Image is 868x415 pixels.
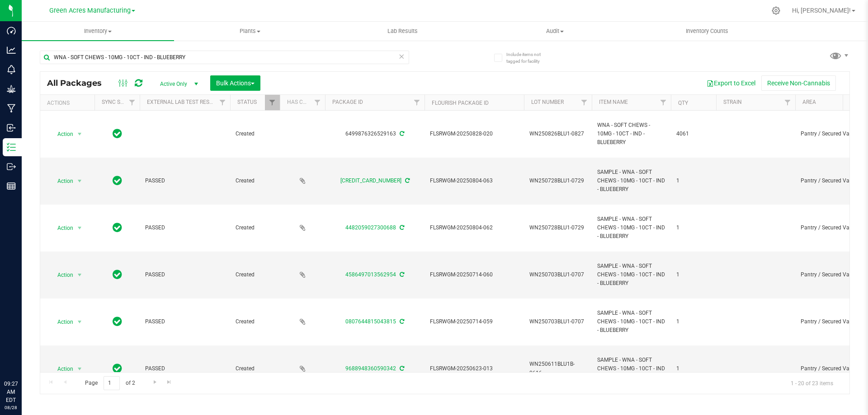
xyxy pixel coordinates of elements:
[102,99,137,105] a: Sync Status
[398,224,404,231] span: Sync from Compliance System
[674,27,741,35] span: Inventory Counts
[801,224,858,232] span: Pantry / Secured Vault
[47,100,91,106] div: Actions
[113,221,122,234] span: In Sync
[145,270,225,279] span: PASSED
[236,364,274,373] span: Created
[47,78,111,88] span: All Packages
[398,131,404,137] span: Sync from Compliance System
[74,316,85,328] span: select
[792,7,851,14] span: Hi, [PERSON_NAME]!
[324,130,426,138] div: 6499876326529163
[49,316,74,328] span: Action
[4,404,18,411] p: 08/28
[599,99,628,105] a: Item Name
[49,363,74,375] span: Action
[801,130,858,138] span: Pantry / Secured Vault
[40,51,409,64] input: Search Package ID, Item Name, SKU, Lot or Part Number...
[801,177,858,185] span: Pantry / Secured Vault
[113,127,122,140] span: In Sync
[49,269,74,281] span: Action
[597,121,665,147] span: WNA - SOFT CHEWS - 10MG - 10CT - IND - BLUEBERRY
[7,123,16,132] inline-svg: Inbound
[529,270,586,279] span: WN250703BLU1-0707
[210,75,260,91] button: Bulk Actions
[340,177,401,184] a: [CREDIT_CARD_NUMBER]
[701,75,761,91] button: Export to Excel
[237,99,257,105] a: Status
[74,222,85,234] span: select
[163,376,176,388] a: Go to the last page
[597,356,665,382] span: SAMPLE - WNA - SOFT CHEWS - 10MG - 10CT - IND - BLUEBERRY
[7,46,16,55] inline-svg: Analytics
[49,175,74,187] span: Action
[801,317,858,326] span: Pantry / Secured Vault
[597,262,665,288] span: SAMPLE - WNA - SOFT CHEWS - 10MG - 10CT - IND - BLUEBERRY
[113,315,122,328] span: In Sync
[676,270,711,279] span: 1
[74,128,85,140] span: select
[430,224,519,232] span: FLSRWGM-20250804-062
[280,95,325,111] th: Has COA
[577,95,592,110] a: Filter
[74,269,85,281] span: select
[345,271,396,278] a: 4586497013562954
[432,100,489,106] a: Flourish Package ID
[77,376,142,390] span: Page of 2
[410,95,425,110] a: Filter
[780,95,795,110] a: Filter
[113,268,122,281] span: In Sync
[49,7,131,14] span: Green Acres Manufacturing
[148,376,161,388] a: Go to the next page
[375,27,430,35] span: Lab Results
[770,6,782,15] div: Manage settings
[9,343,36,370] iframe: Resource center
[265,95,280,110] a: Filter
[678,100,688,106] a: Qty
[7,26,16,35] inline-svg: Dashboard
[529,177,586,185] span: WN250728BLU1-0729
[723,99,742,105] a: Strain
[676,317,711,326] span: 1
[430,270,519,279] span: FLSRWGM-20250714-060
[74,175,85,187] span: select
[529,317,586,326] span: WN250703BLU1-0707
[145,177,225,185] span: PASSED
[529,130,586,138] span: WN250826BLU1-0827
[236,130,274,138] span: Created
[802,99,816,105] a: Area
[430,364,519,373] span: FLSRWGM-20250623-013
[310,95,325,110] a: Filter
[597,215,665,241] span: SAMPLE - WNA - SOFT CHEWS - 10MG - 10CT - IND - BLUEBERRY
[531,99,564,105] a: Lot Number
[597,168,665,194] span: SAMPLE - WNA - SOFT CHEWS - 10MG - 10CT - IND - BLUEBERRY
[656,95,671,110] a: Filter
[506,51,552,65] span: Include items not tagged for facility
[74,363,85,375] span: select
[236,224,274,232] span: Created
[7,162,16,171] inline-svg: Outbound
[125,95,140,110] a: Filter
[479,22,631,41] a: Audit
[7,84,16,93] inline-svg: Grow
[332,99,363,105] a: Package ID
[676,177,711,185] span: 1
[145,224,225,232] span: PASSED
[398,51,405,62] span: Clear
[631,22,783,41] a: Inventory Counts
[783,376,840,390] span: 1 - 20 of 23 items
[49,128,74,140] span: Action
[7,143,16,152] inline-svg: Inventory
[4,380,18,404] p: 09:27 AM EDT
[215,95,230,110] a: Filter
[398,365,404,372] span: Sync from Compliance System
[529,224,586,232] span: WN250728BLU1-0729
[345,318,396,325] a: 0807644815043815
[7,182,16,191] inline-svg: Reports
[398,271,404,278] span: Sync from Compliance System
[597,309,665,335] span: SAMPLE - WNA - SOFT CHEWS - 10MG - 10CT - IND - BLUEBERRY
[430,177,519,185] span: FLSRWGM-20250804-063
[49,222,74,234] span: Action
[147,99,218,105] a: External Lab Test Result
[761,75,836,91] button: Receive Non-Cannabis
